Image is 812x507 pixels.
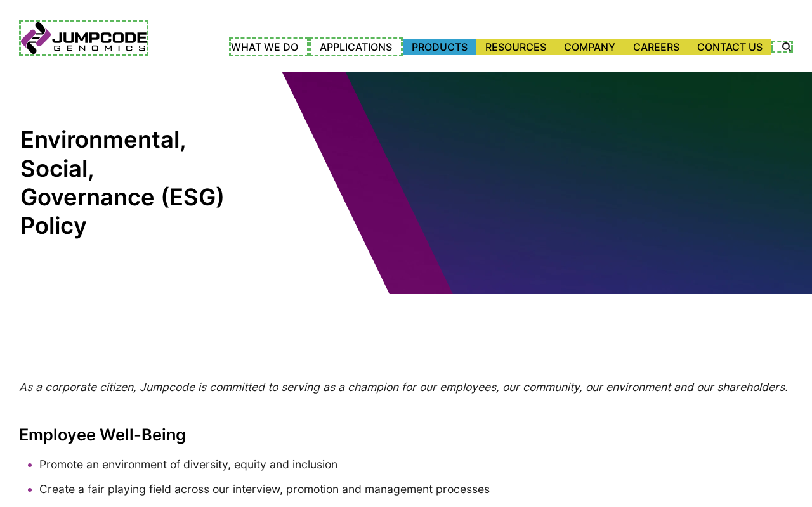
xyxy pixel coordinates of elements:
[771,41,793,53] label: Search the site.
[229,37,309,56] a: What We Do
[555,39,624,55] a: Company
[688,39,771,55] a: Contact Us
[19,425,793,444] h2: Employee Well-Being
[309,37,403,56] a: Applications
[20,125,233,240] h1: Environmental, Social, Governance (ESG) Policy
[148,37,771,56] nav: Primary Navigation
[19,380,788,394] em: As a corporate citizen, Jumpcode is committed to serving as a champion for our employees, our com...
[476,39,555,55] a: Resources
[624,39,688,55] a: Careers
[403,39,476,55] a: Products
[39,481,793,497] li: Create a fair playing field across our interview, promotion and management processes
[39,456,793,473] li: Promote an environment of diversity, equity and inclusion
